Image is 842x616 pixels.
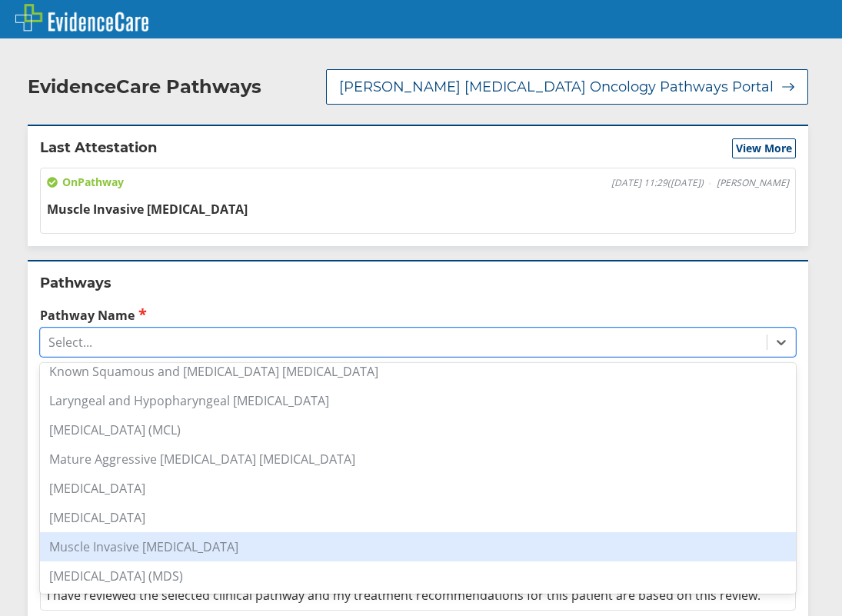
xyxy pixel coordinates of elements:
button: View More [732,138,796,158]
div: Select... [48,334,92,351]
span: [PERSON_NAME] [MEDICAL_DATA] Oncology Pathways Portal [339,78,774,96]
div: [MEDICAL_DATA] [40,503,796,532]
div: Mature Aggressive [MEDICAL_DATA] [MEDICAL_DATA] [40,445,796,474]
div: Laryngeal and Hypopharyngeal [MEDICAL_DATA] [40,386,796,415]
label: Pathway Name [40,306,796,324]
button: [PERSON_NAME] [MEDICAL_DATA] Oncology Pathways Portal [326,69,808,105]
div: [MEDICAL_DATA] [40,474,796,503]
h2: EvidenceCare Pathways [28,75,261,98]
div: [MEDICAL_DATA] (MDS) [40,561,796,591]
div: Muscle Invasive [MEDICAL_DATA] [40,532,796,561]
h2: Last Attestation [40,138,157,158]
div: [MEDICAL_DATA] (MCL) [40,415,796,445]
img: EvidenceCare [15,4,148,32]
span: I have reviewed the selected clinical pathway and my treatment recommendations for this patient a... [47,587,760,604]
span: View More [736,141,792,156]
span: [PERSON_NAME] [717,177,789,189]
span: On Pathway [47,175,124,190]
span: [DATE] 11:29 ( [DATE] ) [611,177,704,189]
div: Known Squamous and [MEDICAL_DATA] [MEDICAL_DATA] [40,357,796,386]
span: Muscle Invasive [MEDICAL_DATA] [47,201,248,218]
h2: Pathways [40,274,796,292]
